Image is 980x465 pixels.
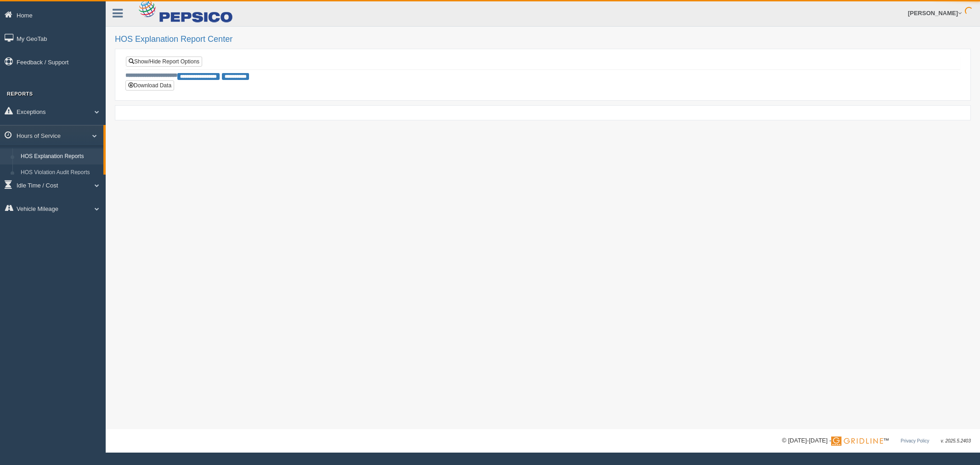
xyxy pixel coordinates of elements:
[125,80,174,91] button: Download Data
[782,436,971,446] div: © [DATE]-[DATE] - ™
[831,437,883,446] img: Gridline
[17,148,103,165] a: HOS Explanation Reports
[17,164,103,181] a: HOS Violation Audit Reports
[126,57,202,67] a: Show/Hide Report Options
[941,438,971,443] span: v. 2025.5.2403
[901,438,929,443] a: Privacy Policy
[115,35,971,44] h2: HOS Explanation Report Center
